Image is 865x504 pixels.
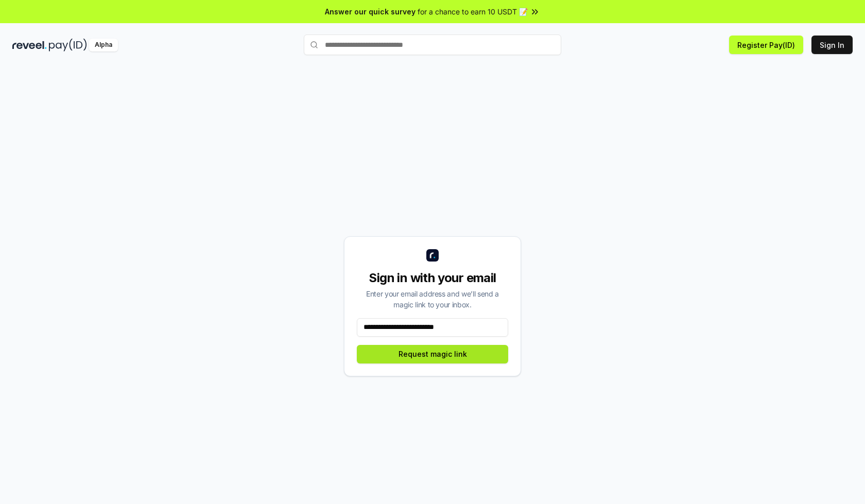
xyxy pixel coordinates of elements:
div: Alpha [89,39,118,51]
img: pay_id [49,39,87,51]
img: logo_small [426,249,439,262]
button: Register Pay(ID) [729,36,803,54]
div: Sign in with your email [357,270,508,286]
img: reveel_dark [12,39,47,51]
button: Sign In [811,36,853,54]
span: Answer our quick survey [325,6,416,17]
div: Enter your email address and we’ll send a magic link to your inbox. [357,288,508,310]
button: Request magic link [357,345,508,363]
span: for a chance to earn 10 USDT 📝 [418,6,528,17]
